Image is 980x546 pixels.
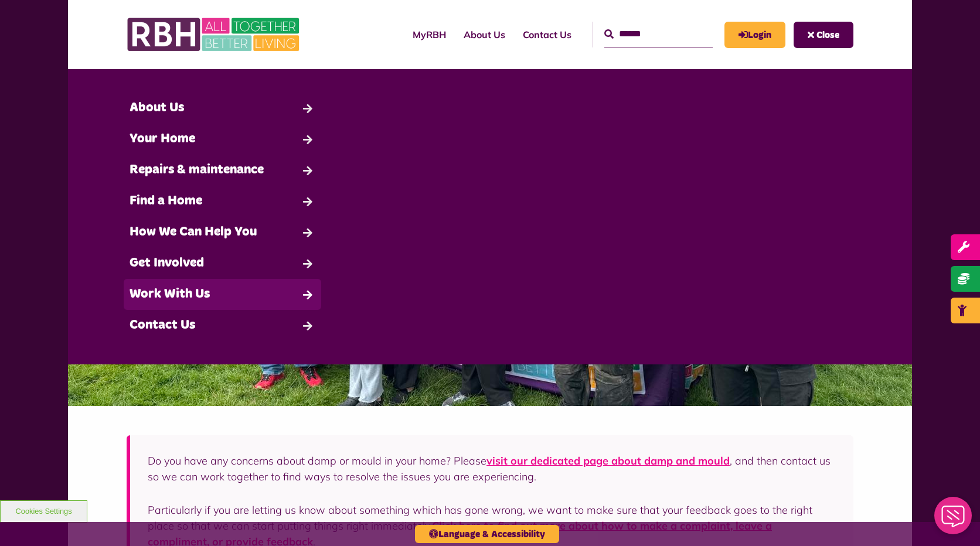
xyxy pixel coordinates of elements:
[124,93,321,124] a: About Us
[124,186,321,217] a: Find a Home
[816,30,839,40] span: Close
[927,493,980,546] iframe: Netcall Web Assistant for live chat
[148,453,836,484] p: Do you have any concerns about damp or mould in your home? Please , and then contact us so we can...
[124,155,321,186] a: Repairs & maintenance
[455,19,514,50] a: About Us
[604,22,713,47] input: Search
[124,310,321,341] a: Contact Us
[124,124,321,155] a: Your Home
[415,525,559,543] button: Language & Accessibility
[124,279,321,310] a: Work With Us
[124,217,321,248] a: How We Can Help You
[127,12,302,57] img: RBH
[514,19,580,50] a: Contact Us
[794,22,853,48] button: Navigation
[124,248,321,279] a: Get Involved
[486,454,730,467] a: visit our dedicated page about damp and mould
[724,22,785,48] a: MyRBH
[404,19,455,50] a: MyRBH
